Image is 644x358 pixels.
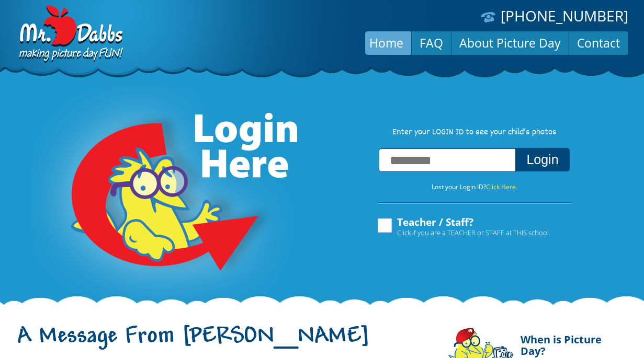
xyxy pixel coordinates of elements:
h1: A Message From [PERSON_NAME] [16,332,432,354]
a: Home [361,30,411,55]
a: [PHONE_NUMBER] [501,6,628,26]
button: Login [515,148,569,171]
a: Click Here. [486,182,517,191]
span: Click if you are a TEACHER or STAFF at THIS school. [397,227,550,238]
img: Login Here [31,86,299,306]
a: About Picture Day [451,30,569,55]
h4: When is Picture Day? [521,328,628,357]
label: Teacher / Staff? [376,217,550,237]
p: Enter your LOGIN ID to see your child’s photos [367,127,582,138]
a: Contact [569,30,628,55]
img: Dabbs Company [16,5,125,64]
a: FAQ [412,30,451,55]
p: Lost your Login ID? [367,181,582,193]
